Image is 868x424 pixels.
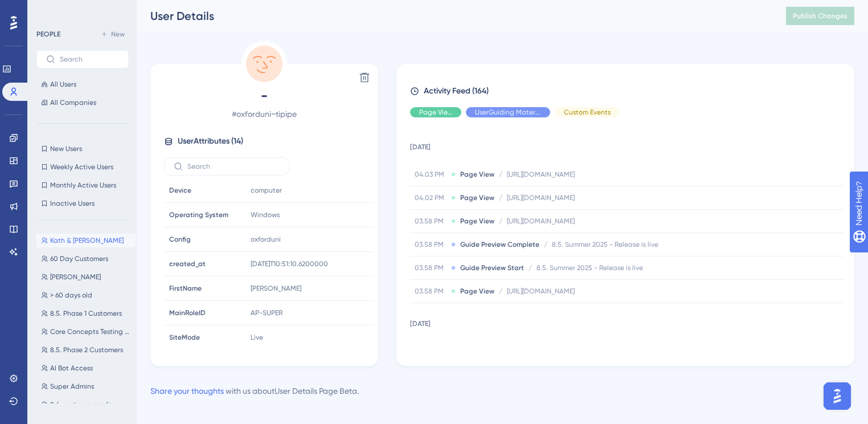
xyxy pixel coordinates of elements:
[415,193,447,202] span: 04.02 PM
[507,217,575,226] span: [URL][DOMAIN_NAME]
[36,30,60,39] div: PEOPLE
[36,234,136,247] button: Kath & [PERSON_NAME]
[50,98,96,107] span: All Companies
[111,30,125,39] span: New
[36,398,136,411] button: 8.4. customers so far
[50,272,101,282] span: [PERSON_NAME]
[544,240,547,249] span: /
[251,284,301,293] span: [PERSON_NAME]
[50,327,131,336] span: Core Concepts Testing Group
[460,240,539,249] span: Guide Preview Complete
[460,287,494,296] span: Page View
[169,259,206,268] span: created_at
[424,84,489,98] span: Activity Feed (164)
[475,108,541,117] span: UserGuiding Material
[251,210,280,219] span: Windows
[499,287,502,296] span: /
[50,80,76,89] span: All Users
[251,186,282,195] span: computer
[36,361,136,375] button: AI Bot Access
[529,263,532,272] span: /
[415,170,447,179] span: 04.03 PM
[415,346,447,356] span: 03.45 PM
[460,217,494,226] span: Page View
[36,270,136,284] button: [PERSON_NAME]
[50,236,124,245] span: Kath & [PERSON_NAME]
[499,217,502,226] span: /
[460,193,494,202] span: Page View
[499,346,502,356] span: /
[36,343,136,357] button: 8.5. Phase 2 Customers
[499,193,502,202] span: /
[507,170,575,179] span: [URL][DOMAIN_NAME]
[537,263,643,272] span: 8.5. Summer 2025 - Release is live
[793,11,847,21] span: Publish Changes
[499,170,502,179] span: /
[50,162,113,172] span: Weekly Active Users
[164,87,365,105] span: -
[169,235,191,244] span: Config
[50,309,122,318] span: 8.5. Phase 1 Customers
[36,197,129,210] button: Inactive Users
[460,170,494,179] span: Page View
[251,235,281,244] span: oxforduni
[36,380,136,393] button: Super Admins
[251,259,328,268] span: [DATE]T10:51:10.6200000
[36,78,129,91] button: All Users
[150,8,758,24] div: User Details
[564,108,611,117] span: Custom Events
[507,287,575,296] span: [URL][DOMAIN_NAME]
[50,181,116,190] span: Monthly Active Users
[164,107,365,121] span: # oxforduni~tipipe
[36,252,136,266] button: 60 Day Customers
[460,346,494,356] span: Page View
[36,178,129,192] button: Monthly Active Users
[410,303,844,340] td: [DATE]
[50,400,115,409] span: 8.4. customers so far
[50,382,94,391] span: Super Admins
[187,162,280,170] input: Search
[150,384,359,398] div: with us about User Details Page Beta .
[60,55,119,63] input: Search
[50,291,92,300] span: > 60 days old
[415,263,447,272] span: 03.58 PM
[27,3,71,17] span: Need Help?
[507,193,575,202] span: [URL][DOMAIN_NAME]
[169,308,206,317] span: MainRoleID
[169,210,228,219] span: Operating System
[36,307,136,320] button: 8.5. Phase 1 Customers
[50,345,123,354] span: 8.5. Phase 2 Customers
[36,96,129,109] button: All Companies
[820,379,854,413] iframe: UserGuiding AI Assistant Launcher
[169,333,200,342] span: SiteMode
[50,144,82,153] span: New Users
[50,199,95,208] span: Inactive Users
[50,364,93,373] span: AI Bot Access
[50,254,108,263] span: 60 Day Customers
[507,346,575,356] span: [URL][DOMAIN_NAME]
[786,7,854,25] button: Publish Changes
[415,240,447,249] span: 03.58 PM
[36,160,129,174] button: Weekly Active Users
[97,27,129,41] button: New
[251,308,282,317] span: AP-SUPER
[36,142,129,156] button: New Users
[150,386,224,396] a: Share your thoughts
[419,108,452,117] span: Page View
[460,263,524,272] span: Guide Preview Start
[415,217,447,226] span: 03.58 PM
[415,287,447,296] span: 03.58 PM
[169,186,191,195] span: Device
[178,134,243,148] span: User Attributes ( 14 )
[410,127,844,163] td: [DATE]
[36,325,136,339] button: Core Concepts Testing Group
[36,288,136,302] button: > 60 days old
[251,333,263,342] span: Live
[552,240,658,249] span: 8.5. Summer 2025 - Release is live
[169,284,202,293] span: FirstName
